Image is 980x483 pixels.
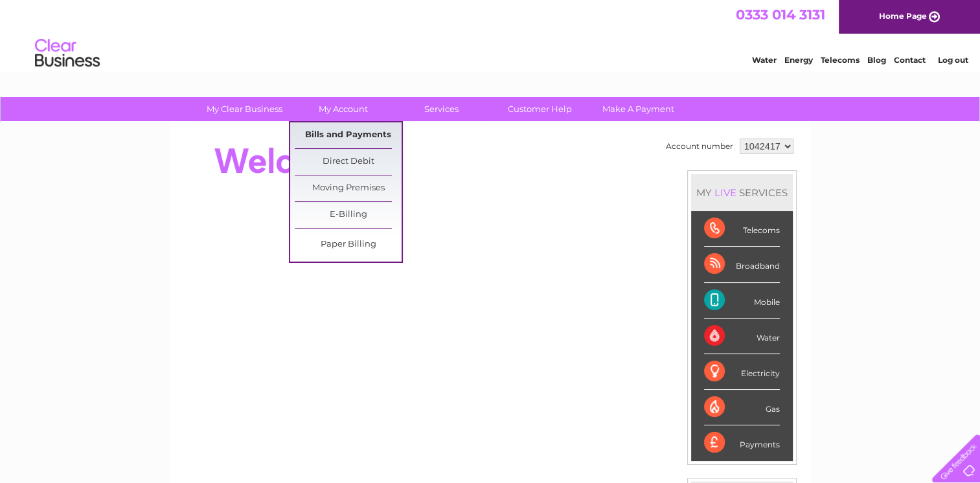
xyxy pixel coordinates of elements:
[704,319,780,354] div: Water
[712,186,739,199] div: LIVE
[290,97,396,121] a: My Account
[691,174,793,211] div: MY SERVICES
[704,247,780,282] div: Broadband
[894,55,926,65] a: Contact
[295,232,402,258] a: Paper Billing
[704,425,780,460] div: Payments
[821,55,860,65] a: Telecoms
[185,7,797,63] div: Clear Business is a trading name of Verastar Limited (registered in [GEOGRAPHIC_DATA] No. 3667643...
[295,122,402,148] a: Bills and Payments
[704,211,780,247] div: Telecoms
[34,34,100,73] img: logo.png
[736,6,825,23] a: 0333 014 3131
[937,55,968,65] a: Log out
[295,202,402,228] a: E-Billing
[585,97,692,121] a: Make A Payment
[388,97,495,121] a: Services
[784,55,813,65] a: Energy
[752,55,777,65] a: Water
[704,354,780,390] div: Electricity
[295,175,402,201] a: Moving Premises
[191,97,298,121] a: My Clear Business
[704,390,780,425] div: Gas
[704,283,780,319] div: Mobile
[295,149,402,175] a: Direct Debit
[663,135,736,157] td: Account number
[867,55,886,65] a: Blog
[486,97,593,121] a: Customer Help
